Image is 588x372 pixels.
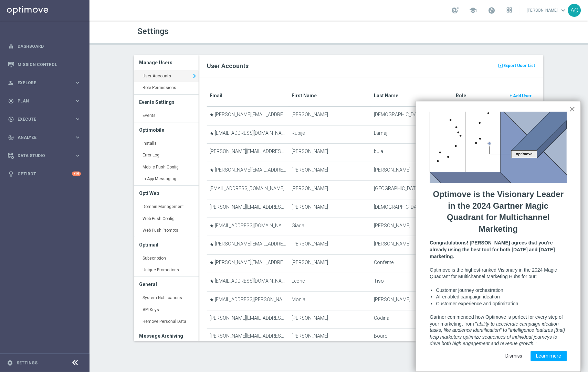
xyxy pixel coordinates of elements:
[210,93,222,98] translate: Email
[504,62,535,70] span: Export User List
[134,173,199,185] a: In-App Messaging
[371,162,453,181] td: [PERSON_NAME]
[74,152,81,159] i: keyboard_arrow_right
[8,43,14,50] i: equalizer
[8,153,74,159] div: Data Studio
[371,255,453,273] td: Confente
[210,131,214,135] i: star
[289,292,371,310] td: Monia
[139,95,193,110] h3: Events Settings
[374,93,398,98] translate: Last Name
[134,70,199,83] a: User Accounts
[371,218,453,236] td: [PERSON_NAME]
[436,300,567,307] li: Customer experience and optimization
[371,273,453,292] td: Tiso
[74,79,81,86] i: keyboard_arrow_right
[74,134,81,141] i: keyboard_arrow_right
[569,103,576,114] button: Close
[560,7,567,14] span: keyboard_arrow_down
[18,55,81,74] a: Mission Control
[289,180,371,199] td: [PERSON_NAME]
[207,310,289,329] td: [PERSON_NAME][EMAIL_ADDRESS][PERSON_NAME][DOMAIN_NAME]
[18,154,74,158] span: Data Studio
[8,116,74,122] div: Execute
[18,99,74,103] span: Plan
[210,298,214,302] i: star
[371,199,453,218] td: [DEMOGRAPHIC_DATA]
[134,304,199,316] a: API Keys
[456,93,466,98] translate: Role
[139,277,193,292] h3: General
[289,255,371,273] td: [PERSON_NAME]
[139,186,193,201] h3: Opti Web
[433,189,566,233] strong: Optimove is the Visionary Leader in the 2024 Gartner Magic Quadrant for Multichannel Marketing
[8,98,74,104] div: Plan
[134,161,199,174] a: Mobile Push Config
[74,98,81,104] i: keyboard_arrow_right
[289,218,371,236] td: Giada
[8,134,14,141] i: track_changes
[513,94,532,98] span: Add User
[207,162,289,181] td: [PERSON_NAME][EMAIL_ADDRESS][DOMAIN_NAME]
[18,117,74,121] span: Execute
[8,80,14,86] i: person_search
[134,225,199,237] a: Web Push Prompts
[134,292,199,304] a: System Notifications
[8,116,14,122] i: play_circle_outline
[289,199,371,218] td: [PERSON_NAME]
[134,213,199,225] a: Web Push Config
[210,168,214,172] i: star
[134,316,199,328] a: Remove Personal Data
[289,162,371,181] td: [PERSON_NAME]
[207,144,289,162] td: [PERSON_NAME][EMAIL_ADDRESS][DOMAIN_NAME]
[8,55,81,74] div: Mission Control
[371,236,453,255] td: [PERSON_NAME]
[430,321,560,333] em: ability to accelerate campaign ideation tasks, like audience identification
[207,273,289,292] td: [EMAIL_ADDRESS][DOMAIN_NAME]
[289,310,371,329] td: [PERSON_NAME]
[289,144,371,162] td: [PERSON_NAME]
[371,144,453,162] td: buia
[436,294,567,300] li: AI-enabled campaign ideation
[190,71,199,81] i: keyboard_arrow_right
[498,62,504,69] i: present_to_all
[8,80,74,86] div: Explore
[289,329,371,347] td: [PERSON_NAME]
[210,279,214,283] i: star
[292,93,317,98] translate: First Name
[134,138,199,150] a: Installs
[139,328,193,343] h3: Message Archiving
[500,328,510,333] span: " to "
[8,171,14,177] i: lightbulb
[134,110,199,122] a: Events
[371,125,453,144] td: Lamaj
[371,329,453,347] td: Boaro
[371,310,453,329] td: Codina
[430,328,567,347] em: intelligence features [that] help marketers optimize sequences of individual journeys to drive bo...
[18,135,74,140] span: Analyze
[371,180,453,199] td: [GEOGRAPHIC_DATA]
[430,314,565,327] span: Gartner commended how Optimove is perfect for every step of your marketing, from "
[430,267,567,280] p: Optimove is the highest-ranked Visionary in the 2024 Magic Quadrant for Multichannel Marketing Hu...
[134,149,199,162] a: Error Log
[210,261,214,265] i: star
[568,4,581,17] div: AC
[510,94,512,98] span: +
[210,224,214,228] i: star
[134,82,199,94] a: Role Permissions
[436,287,567,294] li: Customer journey orchestration
[18,37,81,55] a: Dashboard
[134,252,199,265] a: Subscription
[430,112,567,183] img: PostFunnel Summit 2019 TLV
[139,237,193,252] h3: Optimail
[207,218,289,236] td: [EMAIL_ADDRESS][DOMAIN_NAME]
[137,26,334,36] h1: Settings
[139,55,193,70] h3: Manage Users
[289,273,371,292] td: Leone
[470,7,477,14] span: school
[134,264,199,276] a: Unique Promotions
[207,329,289,347] td: [PERSON_NAME][EMAIL_ADDRESS][DOMAIN_NAME]
[134,201,199,213] a: Domain Management
[430,240,556,259] strong: Congratulations! [PERSON_NAME] agrees that you're already using the best tool for both [DATE] and...
[18,165,72,183] a: Optibot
